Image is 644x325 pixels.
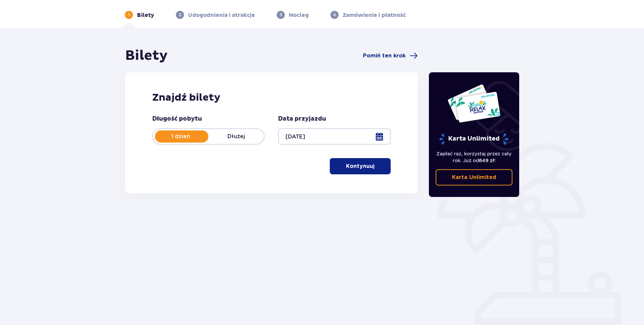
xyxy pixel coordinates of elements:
p: Bilety [137,11,154,19]
h1: Bilety [125,47,168,64]
p: Zapłać raz, korzystaj przez cały rok. Już od ! [436,150,513,164]
h2: Znajdź bilety [152,91,391,104]
a: Karta Unlimited [436,169,513,185]
p: Nocleg [289,11,309,19]
p: Data przyjazdu [278,115,326,123]
p: 2 [179,12,181,18]
p: 1 [128,12,130,18]
p: 4 [333,12,336,18]
img: Dwie karty całoroczne do Suntago z napisem 'UNLIMITED RELAX', na białym tle z tropikalnymi liśćmi... [447,84,501,123]
p: 3 [280,12,282,18]
span: Pomiń ten krok [363,52,406,59]
p: Udogodnienia i atrakcje [188,11,255,19]
p: Karta Unlimited [452,174,496,181]
div: 2Udogodnienia i atrakcje [176,11,255,19]
div: 3Nocleg [277,11,309,19]
p: Karta Unlimited [439,133,509,145]
p: Kontynuuj [346,162,374,170]
p: 1 dzień [153,133,208,140]
p: Dłużej [208,133,264,140]
span: 649 zł [479,158,494,163]
div: 4Zamówienie i płatność [330,11,406,19]
p: Zamówienie i płatność [343,11,406,19]
p: Długość pobytu [152,115,202,123]
div: 1Bilety [125,11,154,19]
a: Pomiń ten krok [363,52,418,60]
button: Kontynuuj [330,158,391,174]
